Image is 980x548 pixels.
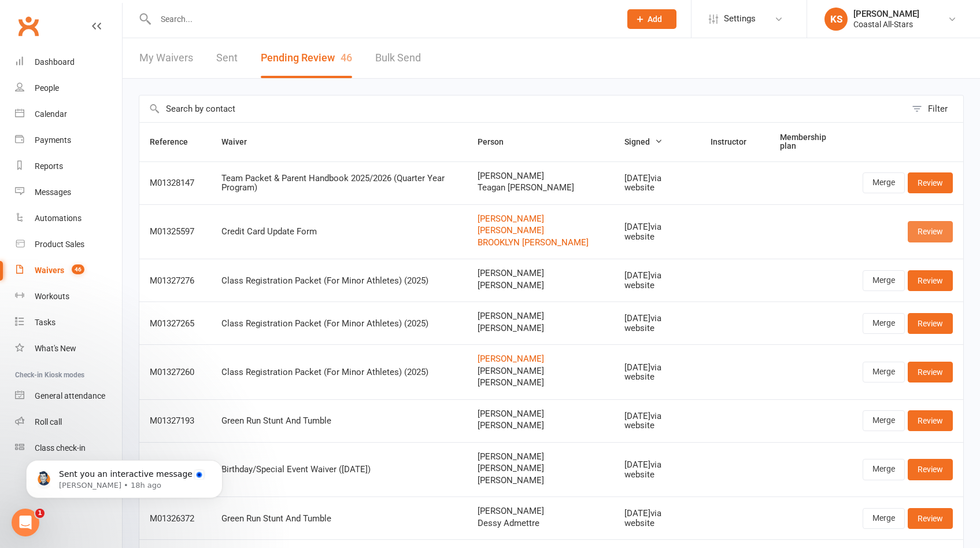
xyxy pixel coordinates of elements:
[15,383,122,409] a: General attendance kiosk mode
[478,452,604,462] span: [PERSON_NAME]
[35,391,105,400] div: General attendance
[724,6,756,32] span: Settings
[35,509,45,518] span: 1
[35,57,75,67] div: Dashboard
[221,319,457,329] div: Class Registration Packet (For Minor Athletes) (2025)
[15,336,122,362] a: What's New
[15,49,122,75] a: Dashboard
[478,464,604,473] span: [PERSON_NAME]
[15,310,122,336] a: Tasks
[853,9,919,19] div: [PERSON_NAME]
[908,362,953,383] a: Review
[624,509,690,528] div: [DATE] via website
[863,172,905,193] a: Merge
[15,205,122,231] a: Automations
[627,9,676,29] button: Add
[711,135,759,149] button: Instructor
[863,508,905,529] a: Merge
[908,172,953,193] a: Review
[478,281,604,290] span: [PERSON_NAME]
[624,135,663,149] button: Signed
[908,270,953,291] a: Review
[478,354,604,364] a: [PERSON_NAME]
[375,38,421,78] a: Bulk Send
[478,137,516,146] span: Person
[35,318,56,327] div: Tasks
[853,19,919,30] div: Coastal All-Stars
[221,276,457,286] div: Class Registration Packet (For Minor Athletes) (2025)
[15,101,122,127] a: Calendar
[824,8,848,31] div: KS
[478,476,604,486] span: [PERSON_NAME]
[478,421,604,431] span: [PERSON_NAME]
[221,137,260,146] span: Waiver
[906,95,963,122] button: Filter
[478,311,604,321] span: [PERSON_NAME]
[624,174,690,193] div: [DATE] via website
[9,436,240,517] iframe: Intercom notifications message
[35,344,76,353] div: What's New
[478,171,604,181] span: [PERSON_NAME]
[908,221,953,242] a: Review
[139,38,193,78] a: My Waivers
[624,411,690,431] div: [DATE] via website
[35,214,82,223] div: Automations
[35,83,59,93] div: People
[152,11,612,27] input: Search...
[624,314,690,333] div: [DATE] via website
[150,367,201,377] div: M01327260
[15,153,122,179] a: Reports
[15,179,122,205] a: Messages
[770,123,852,161] th: Membership plan
[648,14,662,24] span: Add
[221,227,457,237] div: Credit Card Update Form
[624,222,690,241] div: [DATE] via website
[478,226,604,236] a: [PERSON_NAME]
[478,214,604,224] a: [PERSON_NAME]
[216,38,238,78] a: Sent
[15,75,122,101] a: People
[261,38,352,78] button: Pending Review46
[863,459,905,480] a: Merge
[150,227,201,237] div: M01325597
[15,409,122,435] a: Roll call
[150,178,201,188] div: M01328147
[35,292,69,301] div: Workouts
[35,109,67,119] div: Calendar
[478,518,604,528] span: Dessy Admettre
[711,137,759,146] span: Instructor
[15,127,122,153] a: Payments
[150,137,201,146] span: Reference
[928,102,948,116] div: Filter
[72,264,84,274] span: 46
[624,137,663,146] span: Signed
[478,269,604,278] span: [PERSON_NAME]
[35,266,64,275] div: Waivers
[150,135,201,149] button: Reference
[478,378,604,388] span: [PERSON_NAME]
[478,238,604,248] a: BROOKLYN [PERSON_NAME]
[478,135,516,149] button: Person
[35,187,71,197] div: Messages
[908,508,953,529] a: Review
[15,231,122,258] a: Product Sales
[139,95,906,122] input: Search by contact
[624,460,690,479] div: [DATE] via website
[478,323,604,333] span: [PERSON_NAME]
[35,240,84,249] div: Product Sales
[35,417,62,426] div: Roll call
[14,12,43,41] a: Clubworx
[908,459,953,480] a: Review
[221,367,457,377] div: Class Registration Packet (For Minor Athletes) (2025)
[478,366,604,376] span: [PERSON_NAME]
[908,313,953,334] a: Review
[863,410,905,431] a: Merge
[15,284,122,310] a: Workouts
[624,271,690,290] div: [DATE] via website
[221,135,260,149] button: Waiver
[35,135,71,145] div: Payments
